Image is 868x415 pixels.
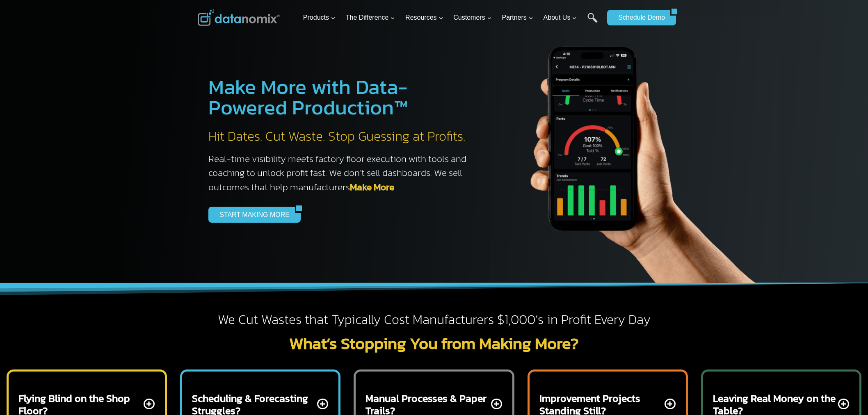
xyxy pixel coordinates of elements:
span: About Us [544,12,577,23]
a: Search [587,13,598,31]
span: Products [303,12,336,23]
h2: We Cut Wastes that Typically Cost Manufacturers $1,000’s in Profit Every Day [198,311,670,328]
nav: Primary Navigation [300,5,603,31]
span: The Difference [346,12,395,23]
h1: Make More with Data-Powered Production™ [208,77,475,118]
a: Schedule Demo [607,10,670,25]
img: The Datanoix Mobile App available on Android and iOS Devices [491,16,779,283]
h2: What’s Stopping You from Making More? [198,335,670,351]
span: Resources [405,12,443,23]
a: START MAKING MORE [208,207,295,222]
img: Datanomix [198,9,280,26]
h2: Hit Dates. Cut Waste. Stop Guessing at Profits. [208,128,475,145]
span: Partners [502,12,533,23]
a: Make More [350,180,394,194]
span: Customers [453,12,491,23]
h3: Real-time visibility meets factory floor execution with tools and coaching to unlock profit fast.... [208,152,475,194]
